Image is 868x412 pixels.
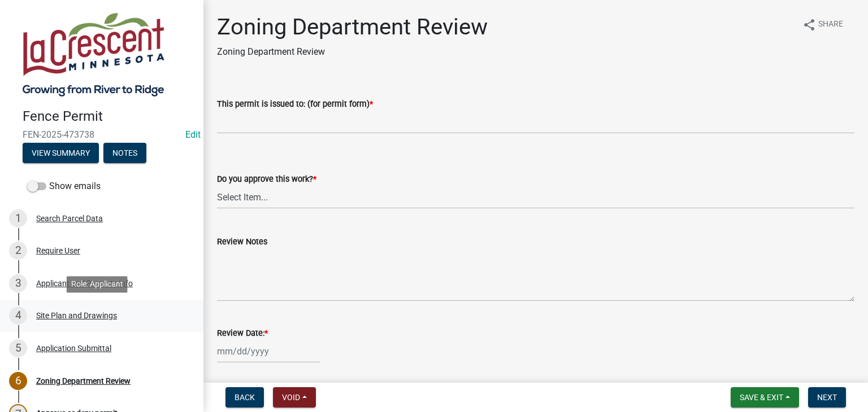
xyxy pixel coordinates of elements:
[23,149,99,158] wm-modal-confirm: Summary
[36,279,133,287] div: Applicant and Property Info
[793,14,852,36] button: shareShare
[818,18,843,32] span: Share
[9,339,27,357] div: 5
[23,143,99,163] button: View Summary
[217,340,320,363] input: mm/dd/yyyy
[36,344,111,352] div: Application Submittal
[23,12,164,97] img: City of La Crescent, Minnesota
[9,274,27,292] div: 3
[235,393,255,402] span: Back
[9,242,27,260] div: 2
[185,129,201,140] wm-modal-confirm: Edit Application Number
[217,14,488,41] h1: Zoning Department Review
[103,149,146,158] wm-modal-confirm: Notes
[740,393,783,402] span: Save & Exit
[9,372,27,390] div: 6
[817,393,837,402] span: Next
[9,306,27,325] div: 4
[9,209,27,227] div: 1
[282,393,300,402] span: Void
[36,312,117,319] div: Site Plan and Drawings
[36,377,131,385] div: Zoning Department Review
[23,108,194,125] h4: Fence Permit
[185,129,201,140] a: Edit
[27,179,101,193] label: Show emails
[225,387,264,407] button: Back
[36,214,103,222] div: Search Parcel Data
[217,238,267,246] label: Review Notes
[802,18,816,32] i: share
[36,247,80,255] div: Require User
[67,276,128,292] div: Role: Applicant
[217,330,268,338] label: Review Date:
[23,129,181,140] span: FEN-2025-473738
[217,45,488,59] p: Zoning Department Review
[217,176,316,183] label: Do you approve this work?
[217,100,373,108] label: This permit is issued to: (for permit form)
[808,387,846,407] button: Next
[731,387,799,407] button: Save & Exit
[273,387,316,407] button: Void
[103,143,146,163] button: Notes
